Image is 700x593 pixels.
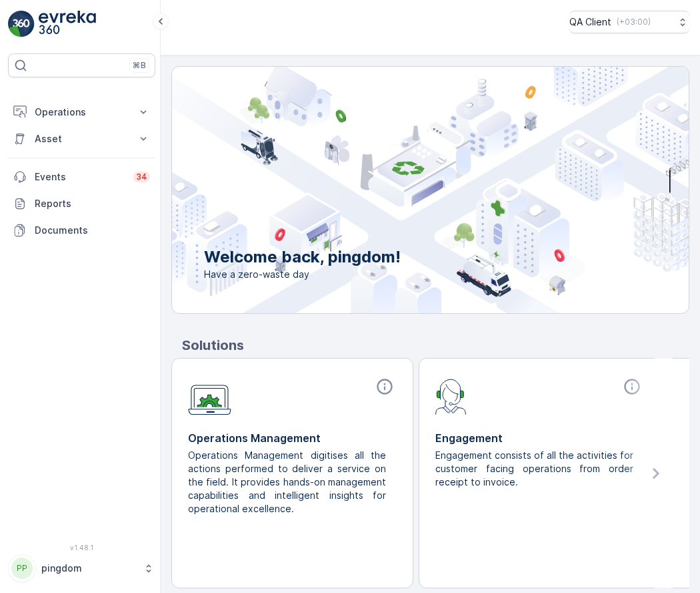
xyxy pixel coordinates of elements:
div: PP [11,558,33,579]
p: Operations [35,106,129,119]
p: QA Client [569,15,611,29]
img: module-icon [435,377,467,415]
p: Engagement consists of all the activities for customer facing operations from order receipt to in... [435,449,633,489]
span: v 1.48.1 [8,544,155,552]
button: PPpingdom [8,554,155,582]
p: 34 [136,172,147,182]
p: Operations Management [188,430,397,446]
a: Documents [8,217,155,244]
button: Operations [8,99,155,126]
p: Asset [35,132,129,146]
a: Reports [8,190,155,217]
button: QA Client(+03:00) [569,11,689,33]
p: Engagement [435,430,644,446]
p: Solutions [182,335,689,355]
p: Welcome back, pingdom! [204,246,401,268]
img: logo [8,11,35,37]
p: ⌘B [133,60,146,71]
img: logo_light-DOdMpM7g.png [39,11,96,37]
p: ( +03:00 ) [617,17,651,27]
span: Have a zero-waste day [204,268,401,281]
img: module-icon [188,377,231,415]
p: Events [35,170,125,184]
p: pingdom [41,562,137,575]
a: Events34 [8,164,155,190]
p: Operations Management digitises all the actions performed to deliver a service on the field. It p... [188,449,386,516]
p: Documents [35,224,150,237]
img: city illustration [112,67,689,313]
button: Asset [8,126,155,152]
p: Reports [35,197,150,210]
